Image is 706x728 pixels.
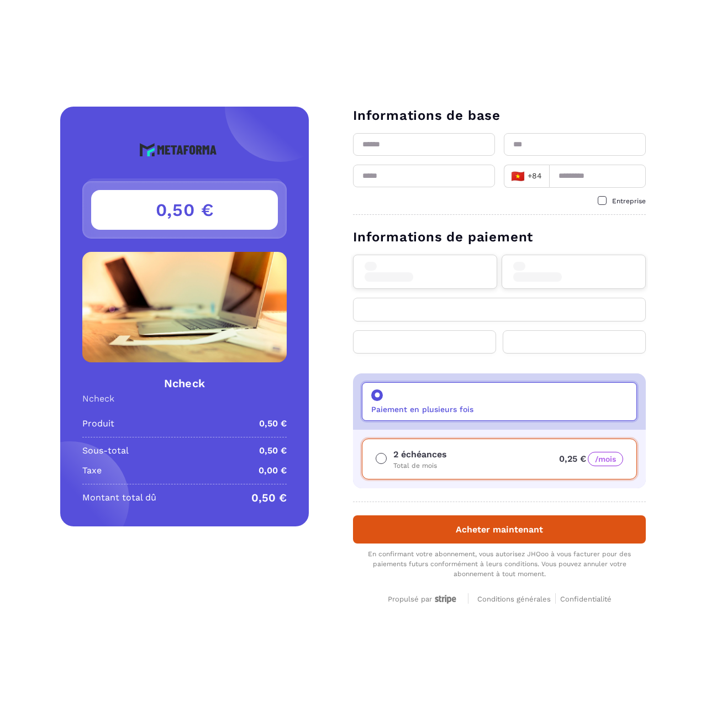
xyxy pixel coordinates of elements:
span: /mois [588,452,623,466]
h3: 0,50 € [91,190,278,230]
p: Total de mois [393,461,447,470]
span: +84 [511,168,542,184]
p: 2 échéances [393,448,447,461]
p: 0,50 € [259,417,287,430]
h4: Ncheck [82,376,287,391]
p: 0,00 € [259,464,287,477]
a: Conditions générales [477,593,556,604]
p: Ncheck [82,393,287,404]
span: Confidentialité [560,595,612,603]
p: 0,50 € [251,491,287,504]
p: 0,50 € [259,444,287,457]
img: logo [139,134,230,165]
span: Entreprise [612,197,646,205]
a: Confidentialité [560,593,612,604]
h3: Informations de paiement [353,228,646,246]
span: Conditions générales [477,595,551,603]
p: Produit [82,417,114,430]
div: Search for option [504,165,549,188]
img: Product Image [82,252,287,362]
span: 0,25 € [559,453,623,464]
div: En confirmant votre abonnement, vous autorisez JHOoo à vous facturer pour des paiements futurs co... [353,549,646,579]
h3: Informations de base [353,107,646,124]
a: Propulsé par [388,593,459,604]
button: Acheter maintenant [353,515,646,544]
span: 🇻🇳 [511,168,525,184]
input: Search for option [545,168,546,184]
div: Propulsé par [388,595,459,604]
p: Paiement en plusieurs fois [371,405,473,414]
